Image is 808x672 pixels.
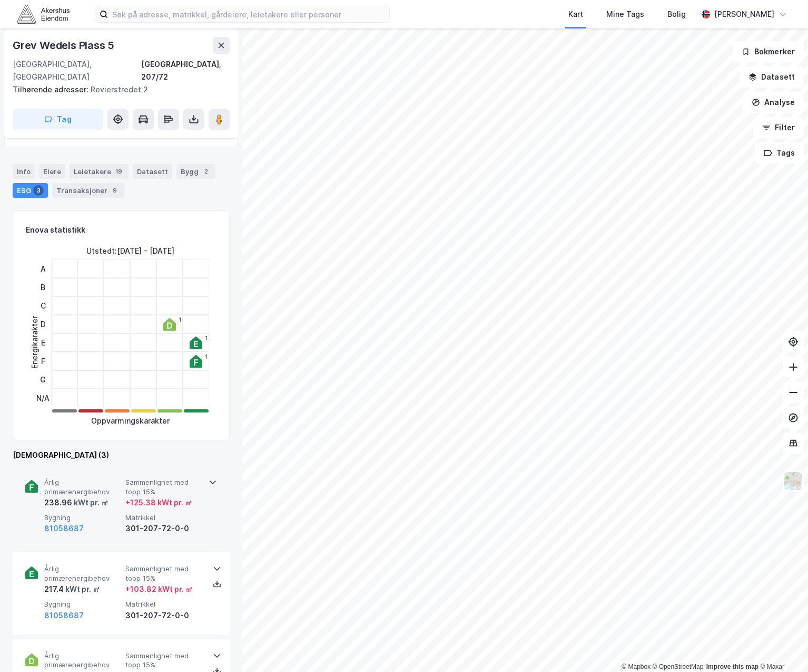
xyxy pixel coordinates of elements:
div: Bygg [176,164,215,179]
span: Sammenlignet med topp 15% [125,478,202,496]
button: Filter [753,117,804,138]
button: 81058687 [44,609,84,622]
div: Energikarakter [28,316,41,369]
div: 9 [110,185,120,196]
span: Matrikkel [125,600,202,609]
button: Tag [13,109,103,130]
button: Datasett [740,66,804,88]
span: Bygning [44,600,121,609]
span: Tilhørende adresser: [13,85,91,94]
div: 3 [33,185,44,196]
div: + 103.82 kWt pr. ㎡ [125,583,193,596]
div: A [36,260,50,278]
span: Årlig primærenergibehov [44,478,121,496]
div: [PERSON_NAME] [714,8,774,21]
div: Grev Wedels Plass 5 [13,37,116,54]
img: Z [783,471,803,491]
div: 1 [179,316,181,323]
button: Analyse [743,92,804,113]
input: Søk på adresse, matrikkel, gårdeiere, leietakere eller personer [108,6,389,22]
span: Årlig primærenergibehov [44,651,121,670]
span: Sammenlignet med topp 15% [125,651,202,670]
div: 217.4 [44,583,100,596]
span: Sammenlignet med topp 15% [125,564,202,583]
div: kWt pr. ㎡ [72,496,109,509]
div: 301-207-72-0-0 [125,522,202,535]
div: [GEOGRAPHIC_DATA], 207/72 [141,58,230,83]
div: E [36,333,50,352]
div: Mine Tags [606,8,644,21]
div: Leietakere [70,164,129,179]
a: Mapbox [622,663,651,670]
div: C [36,296,50,315]
iframe: Chat Widget [755,621,808,672]
span: Årlig primærenergibehov [44,564,121,583]
button: Bokmerker [733,41,804,62]
div: Kart [568,8,583,21]
div: Enova statistikk [26,224,85,236]
div: Eiere [39,164,65,179]
div: 19 [113,166,124,177]
div: 301-207-72-0-0 [125,609,202,622]
div: [GEOGRAPHIC_DATA], [GEOGRAPHIC_DATA] [13,58,141,83]
div: 238.96 [44,496,109,509]
div: Kontrollprogram for chat [755,621,808,672]
div: Bolig [667,8,686,21]
div: ESG [13,183,48,198]
img: akershus-eiendom-logo.9091f326c980b4bce74ccdd9f866810c.svg [17,5,70,23]
button: Tags [755,142,804,164]
a: Improve this map [706,663,758,670]
div: [DEMOGRAPHIC_DATA] (3) [13,449,230,462]
div: Utstedt : [DATE] - [DATE] [86,245,174,257]
div: 2 [201,166,211,177]
div: D [36,315,50,333]
div: Info [13,164,35,179]
div: B [36,278,50,296]
span: Bygning [44,513,121,522]
div: Oppvarmingskarakter [91,415,170,427]
div: Revierstredet 2 [13,83,221,96]
div: + 125.38 kWt pr. ㎡ [125,496,192,509]
div: kWt pr. ㎡ [64,583,100,596]
div: G [36,370,50,389]
div: 1 [205,353,208,360]
div: F [36,352,50,370]
button: 81058687 [44,522,84,535]
div: N/A [36,389,50,407]
div: Datasett [133,164,172,179]
div: 1 [205,335,208,341]
span: Matrikkel [125,513,202,522]
a: OpenStreetMap [653,663,704,670]
div: Transaksjoner [52,183,124,198]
